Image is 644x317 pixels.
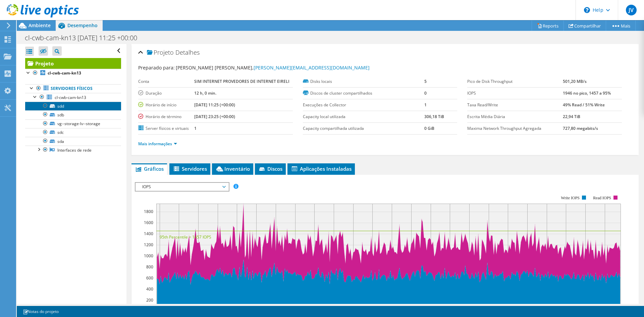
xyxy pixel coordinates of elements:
[424,90,427,96] b: 0
[424,78,427,84] b: 5
[606,20,636,31] a: Mais
[144,209,153,214] text: 1800
[138,102,194,108] label: Horário de início
[25,84,121,93] a: Servidores físicos
[25,146,121,154] a: Interfaces de rede
[563,125,598,131] b: 727,80 megabits/s
[194,125,197,131] b: 1
[144,253,153,259] text: 1000
[584,7,590,13] svg: \n
[291,165,352,172] span: Aplicações Instaladas
[424,114,444,119] b: 306,18 TiB
[467,102,562,108] label: Taxa Read/Write
[55,95,86,100] span: cl-cwb-cam-kn13
[18,307,63,316] a: Notas do projeto
[25,69,121,77] a: cl-cwb-cam-kn13
[22,34,148,42] h1: cl-cwb-cam-kn13 [DATE] 11:25 +00:00
[467,78,562,85] label: Pico de Disk Throughput
[138,64,175,71] label: Preparado para:
[67,22,98,29] span: Desempenho
[144,231,153,236] text: 1400
[146,264,153,270] text: 800
[563,102,605,108] b: 49% Read / 51% Write
[138,125,194,132] label: Server físicos e virtuais
[563,78,587,84] b: 501,20 MB/s
[258,165,282,172] span: Discos
[176,64,370,71] span: [PERSON_NAME] [PERSON_NAME],
[138,90,194,97] label: Duração
[25,119,121,128] a: vg--storage-lv--storage
[138,113,194,120] label: Horário de término
[138,78,194,85] label: Conta
[467,113,562,120] label: Escrita Média Diária
[424,102,427,108] b: 1
[303,125,424,132] label: Capacity compartilhada utilizada
[146,275,153,281] text: 600
[173,165,207,172] span: Servidores
[139,183,225,191] span: IOPS
[144,220,153,225] text: 1600
[147,49,174,56] span: Projeto
[563,114,580,119] b: 22,94 TiB
[25,93,121,102] a: cl-cwb-cam-kn13
[194,90,216,96] b: 12 h, 0 min.
[626,5,637,15] span: JV
[215,165,250,172] span: Inventário
[254,64,370,71] a: [PERSON_NAME][EMAIL_ADDRESS][DOMAIN_NAME]
[467,90,562,97] label: IOPS
[303,78,424,85] label: Disks locais
[303,102,424,108] label: Execuções de Collector
[175,48,200,56] span: Detalhes
[194,114,235,119] b: [DATE] 23:25 (+00:00)
[146,297,153,303] text: 200
[48,70,81,76] b: cl-cwb-cam-kn13
[146,286,153,292] text: 400
[194,102,235,108] b: [DATE] 11:25 (+00:00)
[532,20,564,31] a: Reports
[29,22,51,29] span: Ambiente
[144,242,153,248] text: 1200
[25,128,121,137] a: sdc
[424,125,434,131] b: 0 GiB
[135,165,164,172] span: Gráficos
[160,234,211,240] text: 95th Percentile = 1457 IOPS
[303,113,424,120] label: Capacity local utilizada
[563,20,606,31] a: Compartilhar
[138,141,177,147] a: Mais informações
[25,137,121,146] a: sda
[25,102,121,110] a: sdd
[563,90,611,96] b: 1946 no pico, 1457 a 95%
[25,58,121,69] a: Projeto
[25,110,121,119] a: sdb
[194,78,289,84] b: SIM INTERNET PROVEDORES DE INTERNET EIRELI
[467,125,562,132] label: Maxima Network Throughput Agregada
[593,196,611,200] text: Read IOPS
[561,196,580,200] text: Write IOPS
[303,90,424,97] label: Discos de cluster compartilhados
